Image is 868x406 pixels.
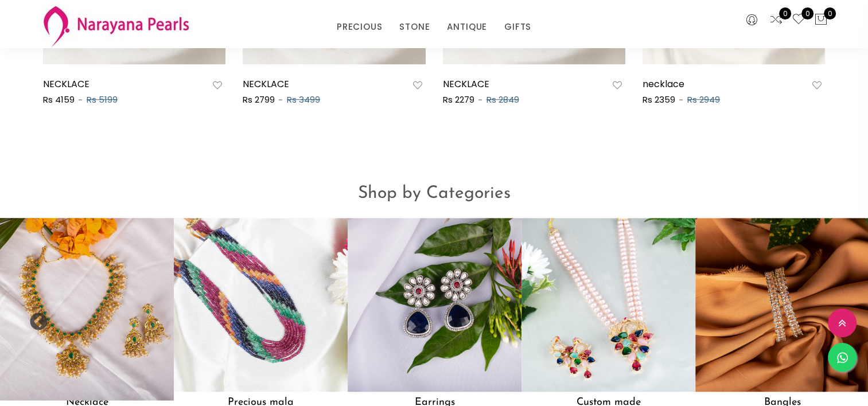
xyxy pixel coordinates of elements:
[801,7,813,19] span: 0
[779,7,791,19] span: 0
[243,77,289,91] a: NECKLACE
[410,78,426,93] button: Add to wishlist
[443,93,474,106] span: Rs 2279
[447,18,487,36] a: ANTIQUE
[174,218,348,392] img: Precious mala
[209,78,225,93] button: Add to wishlist
[337,18,382,36] a: PRECIOUS
[521,218,695,392] img: Custom made
[443,77,489,91] a: NECKLACE
[43,77,89,91] a: NECKLACE
[643,93,675,106] span: Rs 2359
[29,313,40,324] button: Previous
[87,93,118,106] span: Rs 5199
[814,13,828,28] button: 0
[348,218,521,392] img: Earrings
[43,93,75,106] span: Rs 4159
[609,78,625,93] button: Add to wishlist
[504,18,531,36] a: GIFTS
[399,18,430,36] a: STONE
[792,13,805,28] a: 0
[809,78,825,93] button: Add to wishlist
[243,93,275,106] span: Rs 2799
[828,313,839,324] button: Next
[643,77,684,91] a: necklace
[769,13,783,28] a: 0
[824,7,836,19] span: 0
[687,93,720,106] span: Rs 2949
[287,93,320,106] span: Rs 3499
[486,93,519,106] span: Rs 2849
